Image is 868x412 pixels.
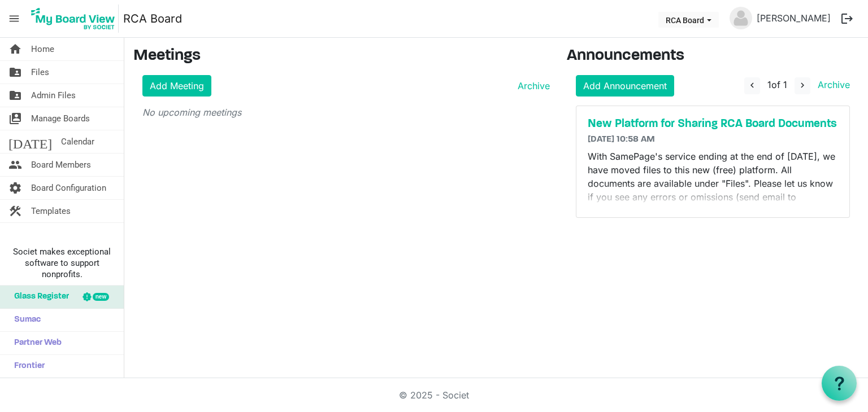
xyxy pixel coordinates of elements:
[730,7,752,29] img: no-profile-picture.svg
[133,47,550,66] h3: Meetings
[588,150,839,206] div: With SamePage's service ending at the end of [DATE], we have moved files to this new (free) platf...
[3,8,25,29] span: menu
[8,130,52,153] span: [DATE]
[8,61,22,84] span: folder_shared
[31,200,71,222] span: Templates
[31,38,54,60] span: Home
[588,117,839,131] a: New Platform for Sharing RCA Board Documents
[399,389,469,401] a: © 2025 - Societ
[8,177,22,199] span: settings
[31,107,90,130] span: Manage Boards
[658,12,719,28] button: RCA Board dropdownbutton
[747,80,757,90] span: navigate_before
[767,79,787,90] span: of 1
[813,79,850,90] a: Archive
[8,355,45,378] span: Frontier
[31,61,49,84] span: Files
[795,77,810,94] button: navigate_next
[93,293,109,301] div: new
[797,80,808,90] span: navigate_next
[567,47,860,66] h3: Announcements
[5,246,119,280] span: Societ makes exceptional software to support nonprofits.
[744,77,760,94] button: navigate_before
[61,130,94,153] span: Calendar
[28,5,119,33] img: My Board View Logo
[8,84,22,107] span: folder_shared
[8,38,22,60] span: home
[8,200,22,222] span: construction
[8,154,22,176] span: people
[576,75,674,97] a: Add Announcement
[8,309,41,331] span: Sumac
[31,177,106,199] span: Board Configuration
[142,75,211,97] a: Add Meeting
[123,7,182,30] a: RCA Board
[28,5,123,33] a: My Board View Logo
[8,332,62,354] span: Partner Web
[752,7,835,29] a: [PERSON_NAME]
[513,79,550,93] a: Archive
[835,7,859,30] button: logout
[142,106,550,119] p: No upcoming meetings
[8,107,22,130] span: switch_account
[31,84,76,107] span: Admin Files
[767,79,771,90] span: 1
[31,154,91,176] span: Board Members
[588,135,655,144] span: [DATE] 10:58 AM
[8,286,69,308] span: Glass Register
